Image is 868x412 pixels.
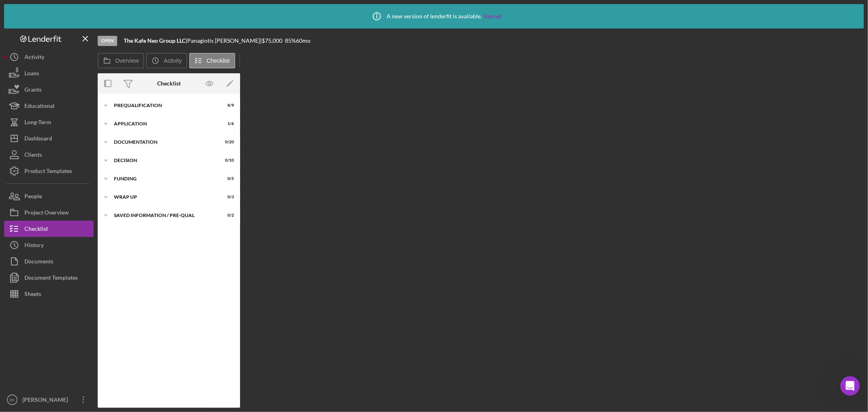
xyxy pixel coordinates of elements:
[219,121,234,126] div: 1 / 6
[24,204,69,223] div: Project Overview
[296,37,310,44] div: 60 mo
[24,147,42,165] div: Clients
[4,204,94,221] button: Project Overview
[4,114,94,130] button: Long-Term
[52,260,58,267] button: Start recording
[39,260,45,267] button: Upload attachment
[7,243,156,257] textarea: Message…
[7,73,156,114] div: Operator says…
[13,149,127,221] div: Thank you for reaching out. I'm sorry you and [PERSON_NAME] are experiencing this! I'm unable to ...
[7,9,156,41] div: Operator says…
[98,53,144,68] button: Overview
[24,130,52,149] div: Dashboard
[285,37,296,44] div: 85 %
[7,132,133,258] div: Hi [PERSON_NAME],Thank you for reaching out. I'm sorry you and [PERSON_NAME] are experiencing thi...
[219,213,234,218] div: 0 / 2
[4,81,94,98] button: Grants
[20,392,73,410] div: [PERSON_NAME]
[98,36,117,46] div: Open
[13,14,127,30] div: Please explain your issue and give any context you feel may be relevant.
[114,195,214,199] div: Wrap up
[219,140,234,145] div: 0 / 20
[35,115,139,123] div: joined the conversation
[13,225,127,233] div: Please let me know if it works!
[219,158,234,163] div: 0 / 10
[4,98,94,114] button: Educational
[24,253,53,272] div: Documents
[4,392,94,408] button: EF[PERSON_NAME]
[4,286,94,302] button: Sheets
[24,286,41,304] div: Sheets
[29,41,156,67] div: [PERSON_NAME] D is unable to access my active loans
[114,213,214,218] div: Saved Information / Pre-Qual
[4,237,94,253] button: History
[157,80,181,87] div: Checklist
[24,115,33,123] img: Profile image for Christina
[7,9,133,35] div: Please explain your issue and give any context you feel may be relevant.
[4,253,94,270] button: Documents
[24,98,55,116] div: Educational
[484,13,502,20] a: Reload
[114,121,214,126] div: Application
[4,49,94,65] button: Activity
[4,163,94,179] button: Product Templates
[7,41,156,73] div: Erika says…
[146,53,187,68] button: Activity
[219,103,234,108] div: 8 / 9
[4,65,94,81] button: Loans
[13,137,127,145] div: Hi [PERSON_NAME],
[219,176,234,181] div: 0 / 5
[114,103,214,108] div: Prequalification
[4,188,94,204] button: People
[114,176,214,181] div: Funding
[7,114,156,132] div: Christina says…
[36,46,150,62] div: [PERSON_NAME] D is unable to access my active loans
[124,37,187,44] div: |
[5,3,21,19] button: go back
[24,114,51,132] div: Long-Term
[127,3,143,19] button: Home
[24,188,42,206] div: People
[114,158,214,163] div: Decision
[7,132,156,276] div: Christina says…
[124,37,186,44] b: The Kafe Neo Group LLC
[4,147,94,163] button: Clients
[115,57,139,64] label: Overview
[114,140,214,145] div: Documentation
[840,376,860,396] iframe: Intercom live chat
[219,195,234,199] div: 0 / 3
[207,57,230,64] label: Checklist
[35,116,81,122] b: [PERSON_NAME]
[23,4,36,18] img: Profile image for Christina
[4,270,94,286] button: Document Templates
[4,130,94,147] button: Dashboard
[24,49,44,67] div: Activity
[24,221,48,239] div: Checklist
[10,398,15,402] text: EF
[13,260,19,267] button: Emoji picker
[24,237,44,255] div: History
[367,6,502,26] div: A new version of lenderfit is available.
[39,10,75,18] p: Active [DATE]
[143,3,157,18] div: Close
[24,65,39,83] div: Loans
[140,257,153,270] button: Send a message…
[4,221,94,237] button: Checklist
[24,163,72,181] div: Product Templates
[187,37,262,44] div: Panagiotis [PERSON_NAME] |
[7,73,133,107] div: Please list the specific email accounts, including those of your clients, where you see the issue...
[262,37,282,44] span: $75,000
